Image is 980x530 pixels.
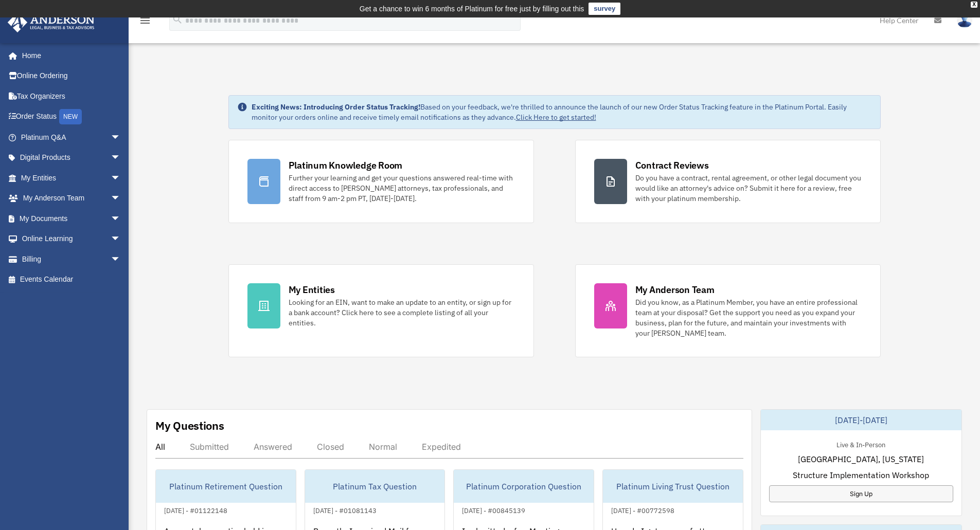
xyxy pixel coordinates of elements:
[111,208,131,229] span: arrow_drop_down
[7,168,136,188] a: My Entitiesarrow_drop_down
[59,109,82,124] div: NEW
[139,18,151,27] a: menu
[7,106,136,127] a: Order StatusNEW
[254,442,292,452] div: Answered
[156,470,296,503] div: Platinum Retirement Question
[422,442,461,452] div: Expedited
[7,45,131,66] a: Home
[252,102,420,112] strong: Exciting News: Introducing Order Status Tracking!
[793,469,929,481] span: Structure Implementation Workshop
[252,102,872,122] div: Based on your feedback, we're thrilled to announce the launch of our new Order Status Tracking fe...
[7,208,136,229] a: My Documentsarrow_drop_down
[7,229,136,249] a: Online Learningarrow_drop_down
[603,504,683,515] div: [DATE] - #00772598
[5,12,98,32] img: Anderson Advisors Platinum Portal
[289,283,335,296] div: My Entities
[111,127,131,148] span: arrow_drop_down
[971,2,977,8] div: close
[603,470,743,503] div: Platinum Living Trust Question
[575,264,881,357] a: My Anderson Team Did you know, as a Platinum Member, you have an entire professional team at your...
[7,249,136,269] a: Billingarrow_drop_down
[305,504,385,515] div: [DATE] - #01081143
[516,113,596,122] a: Click Here to get started!
[7,127,136,148] a: Platinum Q&Aarrow_drop_down
[798,453,924,465] span: [GEOGRAPHIC_DATA], [US_STATE]
[156,504,236,515] div: [DATE] - #01122148
[289,297,515,328] div: Looking for an EIN, want to make an update to an entity, or sign up for a bank account? Click her...
[111,249,131,270] span: arrow_drop_down
[589,3,620,15] a: survey
[172,14,183,25] i: search
[289,159,403,172] div: Platinum Knowledge Room
[635,173,862,204] div: Do you have a contract, rental agreement, or other legal document you would like an attorney's ad...
[7,269,136,290] a: Events Calendar
[761,410,961,430] div: [DATE]-[DATE]
[289,173,515,204] div: Further your learning and get your questions answered real-time with direct access to [PERSON_NAM...
[111,188,131,209] span: arrow_drop_down
[575,140,881,223] a: Contract Reviews Do you have a contract, rental agreement, or other legal document you would like...
[635,283,715,296] div: My Anderson Team
[155,442,165,452] div: All
[228,264,534,357] a: My Entities Looking for an EIN, want to make an update to an entity, or sign up for a bank accoun...
[7,148,136,168] a: Digital Productsarrow_drop_down
[155,418,224,433] div: My Questions
[7,66,136,86] a: Online Ordering
[317,442,344,452] div: Closed
[190,442,229,452] div: Submitted
[7,188,136,209] a: My Anderson Teamarrow_drop_down
[635,159,709,172] div: Contract Reviews
[828,438,894,449] div: Live & In-Person
[957,13,972,28] img: User Pic
[369,442,397,452] div: Normal
[454,470,594,503] div: Platinum Corporation Question
[305,470,445,503] div: Platinum Tax Question
[228,140,534,223] a: Platinum Knowledge Room Further your learning and get your questions answered real-time with dire...
[111,229,131,250] span: arrow_drop_down
[454,504,533,515] div: [DATE] - #00845139
[139,14,151,27] i: menu
[635,297,862,338] div: Did you know, as a Platinum Member, you have an entire professional team at your disposal? Get th...
[769,485,953,502] a: Sign Up
[360,3,584,15] div: Get a chance to win 6 months of Platinum for free just by filling out this
[111,148,131,169] span: arrow_drop_down
[111,168,131,189] span: arrow_drop_down
[7,86,136,106] a: Tax Organizers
